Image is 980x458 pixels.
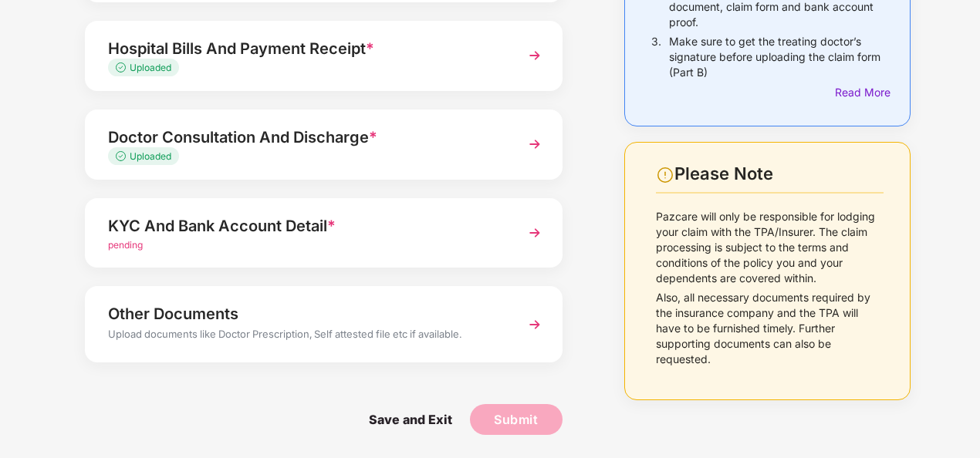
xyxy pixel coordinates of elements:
p: 3. [651,34,661,80]
div: Hospital Bills And Payment Receipt [108,36,503,61]
div: Other Documents [108,301,503,326]
img: svg+xml;base64,PHN2ZyBpZD0iTmV4dCIgeG1sbnM9Imh0dHA6Ly93d3cudzMub3JnLzIwMDAvc3ZnIiB3aWR0aD0iMzYiIG... [521,42,549,69]
img: svg+xml;base64,PHN2ZyB4bWxucz0iaHR0cDovL3d3dy53My5vcmcvMjAwMC9zdmciIHdpZHRoPSIxMy4zMzMiIGhlaWdodD... [116,62,130,72]
img: svg+xml;base64,PHN2ZyBpZD0iTmV4dCIgeG1sbnM9Imh0dHA6Ly93d3cudzMub3JnLzIwMDAvc3ZnIiB3aWR0aD0iMzYiIG... [521,130,549,158]
p: Pazcare will only be responsible for lodging your claim with the TPA/Insurer. The claim processin... [656,209,884,286]
img: svg+xml;base64,PHN2ZyBpZD0iTmV4dCIgeG1sbnM9Imh0dHA6Ly93d3cudzMub3JnLzIwMDAvc3ZnIiB3aWR0aD0iMzYiIG... [521,311,549,338]
span: pending [108,239,143,251]
span: Uploaded [130,150,171,162]
div: Please Note [674,163,884,184]
p: Make sure to get the treating doctor’s signature before uploading the claim form (Part B) [669,34,884,80]
img: svg+xml;base64,PHN2ZyB4bWxucz0iaHR0cDovL3d3dy53My5vcmcvMjAwMC9zdmciIHdpZHRoPSIxMy4zMzMiIGhlaWdodD... [116,151,130,161]
button: Submit [470,404,563,435]
div: Upload documents like Doctor Prescription, Self attested file etc if available. [108,326,503,346]
p: Also, all necessary documents required by the insurance company and the TPA will have to be furni... [656,290,884,367]
img: svg+xml;base64,PHN2ZyBpZD0iV2FybmluZ18tXzI0eDI0IiBkYXRhLW5hbWU9Ildhcm5pbmcgLSAyNHgyNCIgeG1sbnM9Im... [656,166,674,184]
span: Save and Exit [353,404,468,435]
span: Uploaded [130,62,171,73]
img: svg+xml;base64,PHN2ZyBpZD0iTmV4dCIgeG1sbnM9Imh0dHA6Ly93d3cudzMub3JnLzIwMDAvc3ZnIiB3aWR0aD0iMzYiIG... [521,219,549,247]
div: Doctor Consultation And Discharge [108,125,503,150]
div: KYC And Bank Account Detail [108,214,503,238]
div: Read More [835,84,884,101]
